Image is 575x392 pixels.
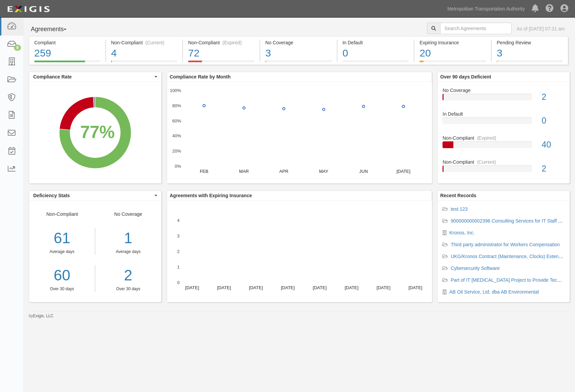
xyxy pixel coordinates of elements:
[100,249,156,255] div: Average days
[449,289,539,295] a: AB Oil Service, Ltd. dba AB Environmental
[451,206,468,212] a: test 123
[34,39,100,46] div: Compliant
[440,23,512,34] input: Search Agreements
[265,39,332,46] div: No Coverage
[414,61,491,66] a: Expiring Insurance20
[343,39,409,46] div: In Default
[183,61,260,66] a: Non-Compliant(Expired)72
[100,228,156,249] div: 1
[223,39,242,46] div: (Expired)
[177,264,180,270] text: 1
[111,39,178,46] div: Non-Compliant (Current)
[170,88,181,93] text: 100%
[100,265,156,286] a: 2
[376,285,390,290] text: [DATE]
[537,163,570,175] div: 2
[170,193,252,198] b: Agreements with Expiring Insurance
[29,72,161,82] button: Compliance Rate
[477,159,496,165] div: (Current)
[260,61,337,66] a: No Coverage3
[177,233,180,238] text: 3
[477,135,496,141] div: (Expired)
[145,39,164,46] div: (Current)
[172,103,181,108] text: 80%
[33,192,153,199] span: Deficiency Stats
[343,46,409,61] div: 0
[167,201,432,302] svg: A chart.
[444,2,528,16] a: Metropolitan Transportation Authority
[249,285,263,290] text: [DATE]
[170,74,231,79] b: Compliance Rate by Month
[497,39,563,46] div: Pending Review
[408,285,422,290] text: [DATE]
[200,169,208,174] text: FEB
[111,46,178,61] div: 4
[492,61,568,66] a: Pending Review3
[29,23,80,36] button: Agreements
[443,135,564,159] a: Non-Compliant(Expired)40
[172,148,181,154] text: 20%
[185,285,199,290] text: [DATE]
[167,82,432,183] svg: A chart.
[451,266,500,271] a: Cybersecurity Software
[29,191,161,200] button: Deficiency Stats
[345,285,358,290] text: [DATE]
[33,314,54,318] a: Exigis, LLC
[172,118,181,123] text: 60%
[29,265,95,286] a: 60
[95,211,161,292] div: No Coverage
[29,313,54,319] small: by
[437,135,570,141] div: Non-Compliant
[337,61,414,66] a: In Default0
[440,74,491,79] b: Over 90 days Deficient
[537,139,570,151] div: 40
[451,242,560,247] a: Third party administrator for Workers Compensation
[437,87,570,94] div: No Coverage
[437,159,570,165] div: Non-Compliant
[359,169,368,174] text: JUN
[440,193,476,198] b: Recent Records
[29,249,95,255] div: Average days
[396,169,410,174] text: [DATE]
[265,46,332,61] div: 3
[537,91,570,103] div: 2
[239,169,249,174] text: MAR
[174,164,181,169] text: 0%
[281,285,295,290] text: [DATE]
[546,5,554,13] i: Help Center - Complianz
[279,169,288,174] text: APR
[177,249,180,254] text: 2
[29,286,95,292] div: Over 30 days
[106,61,183,66] a: Non-Compliant(Current)4
[319,169,328,174] text: MAY
[443,111,564,135] a: In Default0
[537,115,570,127] div: 0
[172,133,181,138] text: 40%
[449,230,475,235] a: Kronos, Inc.
[188,39,254,46] div: Non-Compliant (Expired)
[177,218,180,223] text: 4
[451,254,567,259] a: UKG/Kronos Contract (Maintenance, Clocks) Extension
[313,285,327,290] text: [DATE]
[29,82,161,183] svg: A chart.
[34,46,100,61] div: 259
[443,159,564,178] a: Non-Compliant(Current)2
[29,228,95,249] div: 61
[217,285,231,290] text: [DATE]
[100,286,156,292] div: Over 30 days
[29,61,105,66] a: Compliant259
[419,39,486,46] div: Expiring Insurance
[29,211,95,292] div: Non-Compliant
[80,120,115,144] div: 77%
[497,46,563,61] div: 3
[188,46,254,61] div: 72
[419,46,486,61] div: 20
[14,45,21,51] div: 8
[443,87,564,111] a: No Coverage2
[517,25,565,32] div: As of [DATE] 07:31 am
